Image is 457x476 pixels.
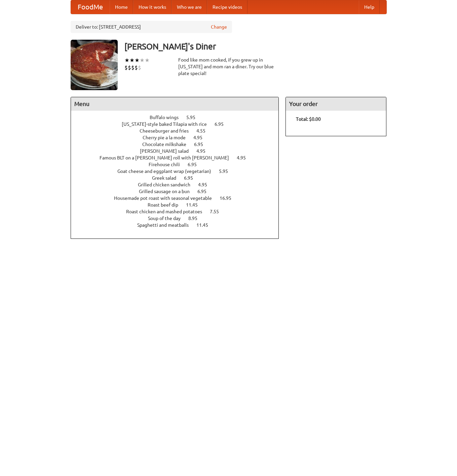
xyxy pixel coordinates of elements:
[124,57,129,64] li: ★
[196,148,212,154] span: 4.95
[138,182,220,187] a: Grilled chicken sandwich 4.95
[143,135,215,140] a: Cherry pie a la mode 4.95
[184,175,200,181] span: 6.95
[149,162,209,167] a: Firehouse chili 6.95
[114,195,244,201] a: Housemade pot roast with seasonal vegetable 16.95
[219,169,235,174] span: 5.95
[188,162,203,167] span: 6.95
[71,40,118,90] img: angular.jpg
[138,182,197,187] span: Grilled chicken sandwich
[286,97,386,111] h4: Your order
[114,195,219,201] span: Housemade pot roast with seasonal vegetable
[142,142,193,147] span: Chocolate milkshake
[215,121,230,127] span: 6.95
[117,169,218,174] span: Goat cheese and eggplant wrap (vegetarian)
[296,116,321,122] b: Total: $0.00
[150,115,208,120] a: Buffalo wings 5.95
[140,128,195,134] span: Cheeseburger and fries
[71,21,232,33] div: Deliver to: [STREET_ADDRESS]
[142,142,216,147] a: Chocolate milkshake 6.95
[100,155,236,160] span: Famous BLT on a [PERSON_NAME] roll with [PERSON_NAME]
[186,202,204,208] span: 11.45
[110,0,133,14] a: Home
[359,0,380,14] a: Help
[131,64,135,71] li: $
[71,97,279,111] h4: Menu
[135,64,138,71] li: $
[197,189,213,194] span: 6.95
[188,216,204,221] span: 8.95
[220,195,238,201] span: 16.95
[140,148,195,154] span: [PERSON_NAME] salad
[117,169,240,174] a: Goat cheese and eggplant wrap (vegetarian) 5.95
[128,64,131,71] li: $
[137,222,195,228] span: Spaghetti and meatballs
[148,202,210,208] a: Roast beef dip 11.45
[178,57,279,77] div: Food like mom cooked, if you grew up in [US_STATE] and mom ran a diner. Try our blue plate special!
[122,121,214,127] span: [US_STATE]-style baked Tilapia with rice
[152,175,205,181] a: Greek salad 6.95
[210,209,226,214] span: 7.55
[148,216,187,221] span: Soup of the day
[198,182,214,187] span: 4.95
[137,222,221,228] a: Spaghetti and meatballs 11.45
[196,222,215,228] span: 11.45
[124,64,128,71] li: $
[193,135,209,140] span: 4.95
[172,0,207,14] a: Who we are
[138,64,141,71] li: $
[148,202,185,208] span: Roast beef dip
[150,115,185,120] span: Buffalo wings
[139,189,219,194] a: Grilled sausage on a bun 6.95
[145,57,150,64] li: ★
[148,216,210,221] a: Soup of the day 8.95
[143,135,192,140] span: Cherry pie a la mode
[152,175,183,181] span: Greek salad
[211,24,227,30] a: Change
[122,121,236,127] a: [US_STATE]-style baked Tilapia with rice 6.95
[126,209,209,214] span: Roast chicken and mashed potatoes
[140,57,145,64] li: ★
[196,128,212,134] span: 4.55
[71,0,110,14] a: FoodMe
[124,40,387,53] h3: [PERSON_NAME]'s Diner
[139,189,196,194] span: Grilled sausage on a bun
[149,162,187,167] span: Firehouse chili
[135,57,140,64] li: ★
[133,0,172,14] a: How it works
[100,155,258,160] a: Famous BLT on a [PERSON_NAME] roll with [PERSON_NAME] 4.95
[237,155,253,160] span: 4.95
[186,115,202,120] span: 5.95
[207,0,247,14] a: Recipe videos
[140,128,218,134] a: Cheeseburger and fries 4.55
[140,148,218,154] a: [PERSON_NAME] salad 4.95
[194,142,210,147] span: 6.95
[126,209,231,214] a: Roast chicken and mashed potatoes 7.55
[129,57,135,64] li: ★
